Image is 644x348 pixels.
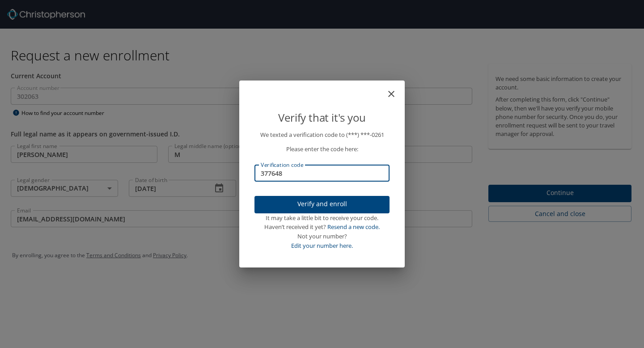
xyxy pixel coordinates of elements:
div: Not your number? [254,232,390,241]
a: Edit your number here. [291,242,353,250]
div: Haven’t received it yet? [254,222,390,232]
button: close [390,84,401,95]
p: We texted a verification code to (***) ***- 0261 [254,130,390,140]
div: It may take a little bit to receive your code. [254,213,390,223]
a: Resend a new code. [327,223,380,231]
button: Verify and enroll [254,196,390,213]
p: Verify that it's you [254,109,390,126]
p: Please enter the code here: [254,144,390,154]
span: Verify and enroll [262,199,382,210]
